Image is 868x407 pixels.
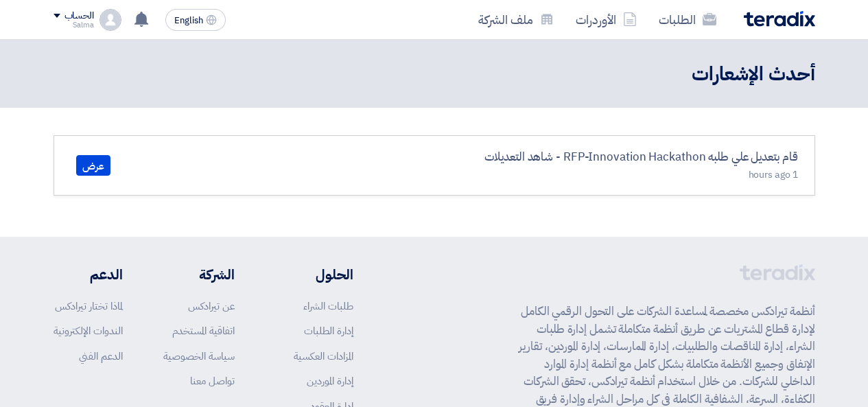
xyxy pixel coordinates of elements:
img: profile_test.png [99,9,121,31]
a: عرض [76,155,110,176]
div: Salma [54,21,94,29]
a: طلبات الشراء [303,299,353,314]
a: الندوات الإلكترونية [54,323,123,338]
a: عن تيرادكس [188,299,235,314]
a: الدعم الفني [79,349,123,364]
a: اتفاقية المستخدم [172,323,235,338]
li: الحلول [276,264,353,285]
a: إدارة الطلبات [304,323,353,338]
a: الأوردرات [565,3,648,36]
li: الدعم [54,264,123,285]
span: 1 hours ago [749,167,798,182]
a: ملف الشركة [467,3,565,36]
a: سياسة الخصوصية [163,349,235,364]
li: الشركة [163,264,235,285]
a: إدارة الموردين [307,373,353,388]
img: Teradix logo [744,11,815,27]
p: قام بتعديل علي طلبه RFP-Innovation Hackathon - شاهد التعديلات [484,148,797,166]
div: الحساب [64,10,94,22]
h2: أحدث الإشعارات [692,61,815,88]
span: English [174,16,203,25]
a: لماذا تختار تيرادكس [55,299,123,314]
a: الطلبات [648,3,727,36]
a: تواصل معنا [190,373,235,388]
button: English [165,9,226,31]
a: المزادات العكسية [294,349,353,364]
